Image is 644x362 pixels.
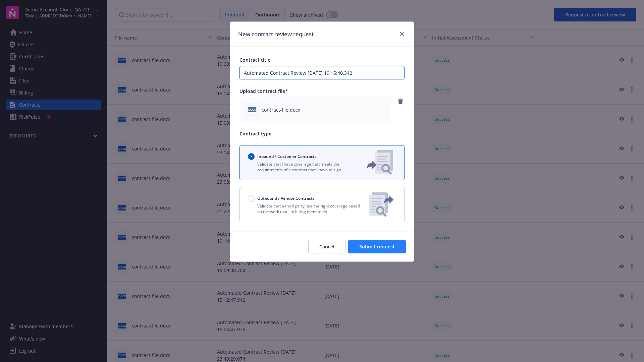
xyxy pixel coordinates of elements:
button: Inbound / Customer ContractsValidate that I have coverage that meets the requirements of a contra... [239,145,405,180]
input: Outbound / Vendor Contracts [248,195,255,202]
span: Cancel [319,243,334,250]
span: Upload contract file* [239,88,288,94]
span: contract-file.docx [262,106,300,113]
a: close [398,30,406,38]
p: Contract type [239,130,405,137]
span: Contract title [239,57,270,63]
button: Cancel [308,240,345,253]
span: docx [248,107,256,112]
input: Inbound / Customer Contracts [248,153,255,160]
p: Validate that I have coverage that meets the requirements of a contract that I have to sign [248,161,356,173]
input: Enter a title for this contract [239,66,405,79]
p: Validate that a third party has the right coverage based on the work that I'm hiring them to do [248,203,364,215]
h1: New contract review request [238,30,314,39]
span: Submit request [359,243,395,250]
button: Submit request [348,240,406,253]
span: Outbound / Vendor Contracts [257,195,315,201]
button: Outbound / Vendor ContractsValidate that a third party has the right coverage based on the work t... [239,187,405,222]
a: remove [396,97,405,105]
span: Inbound / Customer Contracts [257,154,317,159]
